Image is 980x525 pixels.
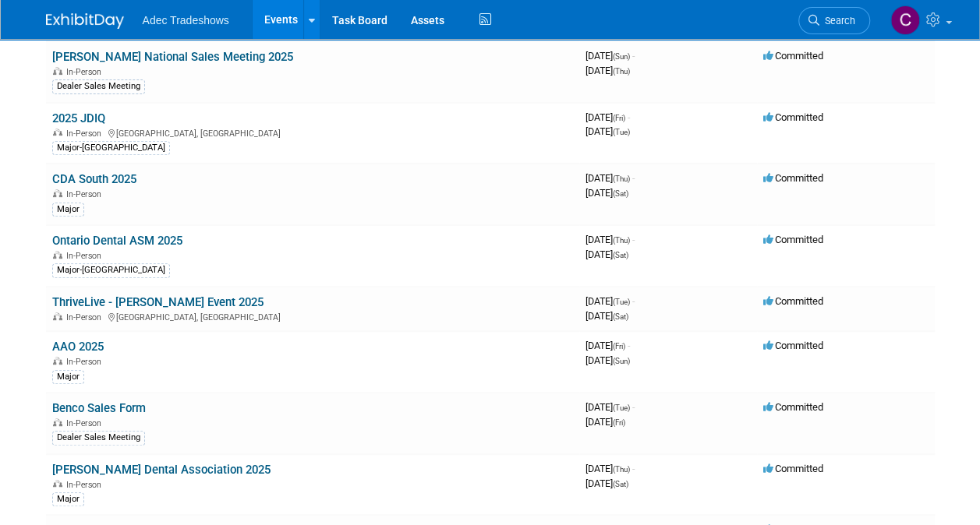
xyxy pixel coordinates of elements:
[763,234,823,245] span: Committed
[613,357,630,365] span: (Sun)
[586,354,630,366] span: [DATE]
[613,114,625,122] span: (Fri)
[52,431,145,445] div: Dealer Sales Meeting
[613,418,625,427] span: (Fri)
[613,298,630,306] span: (Tue)
[52,370,84,384] div: Major
[52,141,170,155] div: Major-[GEOGRAPHIC_DATA]
[613,52,630,61] span: (Sun)
[52,340,104,354] a: AAO 2025
[66,357,106,367] span: In-Person
[53,189,62,197] img: In-Person Event
[613,312,628,321] span: (Sat)
[613,251,628,259] span: (Sat)
[613,174,630,183] span: (Thu)
[586,111,630,123] span: [DATE]
[53,129,62,136] img: In-Person Event
[53,251,62,259] img: In-Person Event
[52,401,146,415] a: Benco Sales Form
[632,401,635,413] span: -
[66,67,106,77] span: In-Person
[586,50,635,62] span: [DATE]
[613,342,625,351] span: (Fri)
[613,67,630,76] span: (Thu)
[613,403,630,412] span: (Tue)
[586,248,628,260] span: [DATE]
[628,340,630,351] span: -
[763,50,823,62] span: Committed
[586,187,628,199] span: [DATE]
[66,418,106,428] span: In-Person
[763,295,823,307] span: Committed
[632,172,635,184] span: -
[143,14,229,26] span: Adec Tradeshows
[586,172,635,184] span: [DATE]
[613,128,630,136] span: (Tue)
[52,234,182,248] a: Ontario Dental ASM 2025
[52,463,271,477] a: [PERSON_NAME] Dental Association 2025
[52,263,170,277] div: Major-[GEOGRAPHIC_DATA]
[586,310,628,322] span: [DATE]
[613,236,630,245] span: (Thu)
[632,295,635,307] span: -
[586,234,635,245] span: [DATE]
[586,295,635,307] span: [DATE]
[53,357,62,365] img: In-Person Event
[52,50,293,64] a: [PERSON_NAME] National Sales Meeting 2025
[632,463,635,474] span: -
[66,251,106,261] span: In-Person
[53,67,62,75] img: In-Person Event
[52,492,84,506] div: Major
[763,172,823,184] span: Committed
[52,203,84,217] div: Major
[586,477,628,489] span: [DATE]
[586,65,630,76] span: [DATE]
[52,295,264,309] a: ThriveLive - [PERSON_NAME] Event 2025
[66,189,106,199] span: In-Person
[53,418,62,426] img: In-Person Event
[66,129,106,139] span: In-Person
[763,463,823,474] span: Committed
[52,111,105,125] a: 2025 JDIQ
[52,172,136,186] a: CDA South 2025
[763,401,823,413] span: Committed
[613,480,628,488] span: (Sat)
[66,312,106,322] span: In-Person
[586,416,625,428] span: [DATE]
[53,480,62,488] img: In-Person Event
[632,234,635,245] span: -
[890,5,920,35] img: Carol Schmidlin
[46,13,124,29] img: ExhibitDay
[66,480,106,490] span: In-Person
[53,312,62,320] img: In-Person Event
[613,189,628,198] span: (Sat)
[819,15,855,26] span: Search
[613,465,630,474] span: (Thu)
[586,125,630,137] span: [DATE]
[763,111,823,123] span: Committed
[586,463,635,474] span: [DATE]
[52,79,145,93] div: Dealer Sales Meeting
[52,126,573,139] div: [GEOGRAPHIC_DATA], [GEOGRAPHIC_DATA]
[52,310,573,322] div: [GEOGRAPHIC_DATA], [GEOGRAPHIC_DATA]
[798,7,870,34] a: Search
[763,340,823,351] span: Committed
[586,401,635,413] span: [DATE]
[628,111,630,123] span: -
[586,340,630,351] span: [DATE]
[632,50,635,62] span: -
